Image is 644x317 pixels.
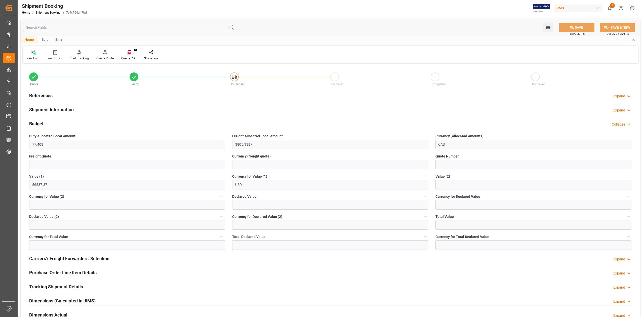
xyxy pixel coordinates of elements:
button: Currency (freight quote) [422,153,428,159]
span: Value (2) [435,174,450,179]
button: Freight Allocated Local Amount [422,133,428,139]
span: Currency for Value (2) [29,194,64,199]
div: Email [52,36,68,44]
button: Currency for Total Value [219,233,225,240]
div: Expand [613,108,625,113]
button: Quote Number [625,153,631,159]
span: Currency for Declared Value [435,194,480,199]
span: 6 [610,3,615,8]
span: Total Declared Value [232,234,266,240]
img: Exertis%20JAM%20-%20Email%20Logo.jpg_1722504956.jpg [533,4,550,13]
div: Shipment Booking [22,2,87,10]
span: Duty Allocated Local Amount [29,134,75,139]
div: Expand [613,285,625,290]
button: Total Declared Value [422,233,428,240]
div: Collapse [612,122,625,127]
div: New Form [26,56,41,61]
h2: Purchase Order Line Item Details [29,269,97,276]
a: Shipment Booking [36,11,61,14]
span: Currency for Total Value [29,234,68,240]
span: Ctrl/CMD + Shift + S [607,32,629,36]
span: Currency for Value (1) [232,174,267,179]
button: SAVE & NEW [600,23,635,32]
span: Freight Quote [29,154,51,159]
div: Expand [613,299,625,304]
button: Currency for Value (1) [422,173,428,179]
span: Completed [432,83,447,86]
h2: Carriers'/ Freight Forwarders' Selection [29,255,109,262]
button: Currency for Total Declared Value [625,233,631,240]
div: Create Route [96,56,114,61]
button: Total Value [625,213,631,220]
span: Ready [131,83,139,86]
span: Quote [30,83,38,86]
h2: Budget [29,120,44,127]
span: Value (1) [29,174,44,179]
button: JIMS [554,3,604,13]
a: Home [22,11,30,14]
button: open menu [543,23,553,32]
button: Help Center [615,3,627,14]
span: Cancelled [532,83,545,86]
button: Currency for Declared Value (2) [422,213,428,220]
span: Currency (Allocated Amounts) [435,134,484,139]
span: Freight Allocated Local Amount [232,134,283,139]
span: In-Transit [231,83,244,86]
button: SAVE [559,23,594,32]
input: Search Fields [23,23,236,32]
span: Currency (freight quote) [232,154,271,159]
h2: References [29,92,53,99]
div: Audit Trail [48,56,62,61]
span: Currency for Total Declared Value [435,234,489,240]
span: Currency for Declared Value (2) [232,214,282,219]
button: Currency for Value (2) [219,193,225,200]
div: Edit [38,36,52,44]
button: show 6 new notifications [604,3,615,14]
span: Declared Value [232,194,257,199]
button: Declared Value (2) [219,213,225,220]
button: Value (1) [219,173,225,179]
span: Quote Number [435,154,459,159]
button: Value (2) [625,173,631,179]
div: Expand [613,271,625,276]
span: Declared Value (2) [29,214,59,219]
button: Duty Allocated Local Amount [219,133,225,139]
div: Home [21,36,38,44]
div: Start Tracking [70,56,89,61]
div: Share Link [144,56,158,61]
h2: Tracking Shipment Details [29,283,83,290]
button: Declared Value [422,193,428,200]
span: Total Value [435,214,454,219]
div: Expand [613,94,625,99]
button: Currency for Declared Value [625,193,631,200]
div: Expand [613,257,625,262]
h2: Shipment Information [29,106,74,113]
div: JIMS [554,5,602,12]
button: Freight Quote [219,153,225,159]
span: Delivered [331,83,344,86]
span: Ctrl/CMD + S [570,32,585,36]
h2: Dimensions (Calculated in JIMS) [29,297,96,304]
button: Currency (Allocated Amounts) [625,133,631,139]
